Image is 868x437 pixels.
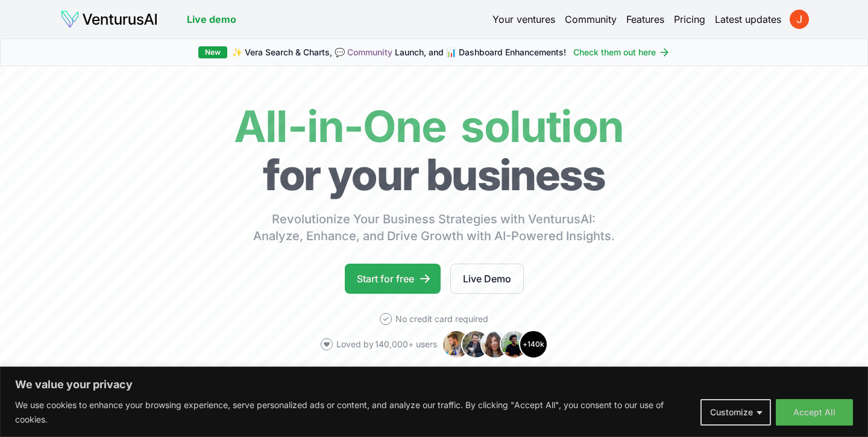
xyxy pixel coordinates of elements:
a: Live demo [187,12,236,26]
a: Your ventures [492,12,555,26]
a: Community [347,47,392,57]
a: Pricing [674,12,705,26]
p: We use cookies to enhance your browsing experience, serve personalized ads or content, and analyz... [15,398,691,427]
a: Latest updates [715,12,781,26]
span: ✨ Vera Search & Charts, 💬 Launch, and 📊 Dashboard Enhancements! [232,46,566,58]
a: Live Demo [450,264,524,294]
button: Customize [700,399,771,426]
div: New [198,46,227,58]
a: Start for free [345,264,441,294]
img: Avatar 4 [500,330,529,359]
a: Community [565,12,617,26]
img: Avatar 3 [480,330,509,359]
img: logo [60,10,158,29]
button: Accept All [776,399,853,426]
a: Features [626,12,664,26]
img: Avatar 1 [442,330,471,359]
img: ACg8ocI2Qf8FaNsuS4oDZ9fBcJTYrxTrU0YgJF6x1E9Re-dAcJrseQ=s96-c [790,10,809,29]
img: Avatar 2 [461,330,490,359]
a: Check them out here [573,46,670,58]
p: We value your privacy [15,377,853,392]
